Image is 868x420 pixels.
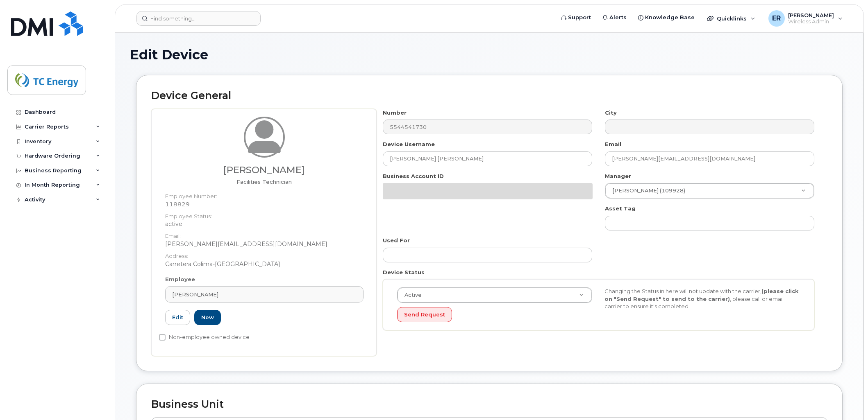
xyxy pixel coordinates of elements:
[598,287,806,310] div: Changing the Status in here will not update with the carrier, , please call or email carrier to e...
[383,109,407,117] label: Number
[159,332,250,342] label: Non-employee owned device
[165,200,364,208] dd: 118829
[165,275,195,283] label: Employee
[605,183,814,198] a: [PERSON_NAME] (109928)
[172,291,218,298] span: [PERSON_NAME]
[236,178,292,185] span: Job title
[151,90,827,102] h2: Device General
[383,172,444,180] label: Business Account ID
[165,165,364,175] h3: [PERSON_NAME]
[194,310,221,325] a: New
[605,140,621,148] label: Email
[165,286,364,303] a: [PERSON_NAME]
[165,220,364,228] dd: active
[151,399,827,410] h2: Business Unit
[604,288,799,302] strong: (please click on "Send Request" to send to the carrier)
[165,248,364,260] dt: Address:
[159,334,166,341] input: Non-employee owned device
[165,228,364,240] dt: Email:
[383,140,435,148] label: Device Username
[165,208,364,220] dt: Employee Status:
[398,288,592,303] a: Active
[383,269,425,276] label: Device Status
[165,240,364,248] dd: [PERSON_NAME][EMAIL_ADDRESS][DOMAIN_NAME]
[605,109,617,117] label: City
[605,205,636,212] label: Asset Tag
[605,172,631,180] label: Manager
[607,187,685,194] span: [PERSON_NAME] (109928)
[383,237,410,244] label: Used For
[165,310,190,325] a: Edit
[400,291,422,299] span: Active
[165,260,364,268] dd: Carretera Colima-[GEOGRAPHIC_DATA]
[397,307,452,322] button: Send Request
[165,188,364,200] dt: Employee Number:
[130,47,849,62] h1: Edit Device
